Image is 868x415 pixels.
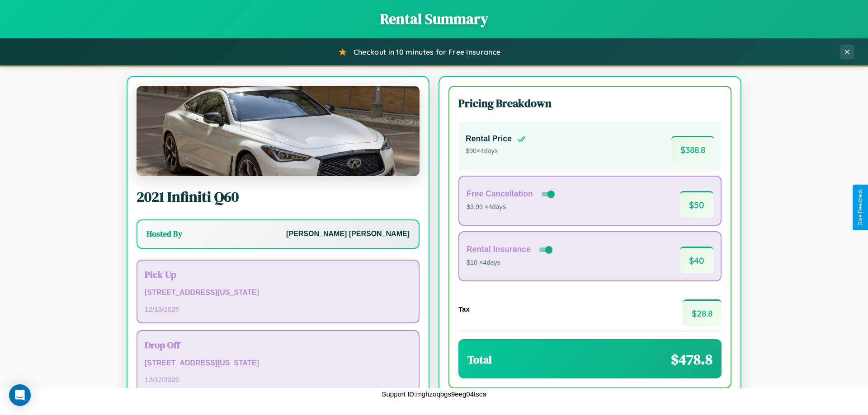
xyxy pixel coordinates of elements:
[857,189,863,226] div: Give Feedback
[467,189,533,199] h4: Free Cancellation
[9,9,859,29] h1: Rental Summary
[467,352,492,367] h3: Total
[467,201,557,213] p: $3.99 × 4 days
[286,228,410,241] p: [PERSON_NAME] [PERSON_NAME]
[145,338,411,351] h3: Drop Off
[671,350,712,369] span: $ 478.8
[466,145,526,157] p: $ 90 × 4 days
[382,388,486,400] p: Support ID: mghzoqbgs9eeg04tsca
[467,245,531,254] h4: Rental Insurance
[466,134,512,144] h4: Rental Price
[145,357,411,370] p: [STREET_ADDRESS][US_STATE]
[145,303,411,315] p: 12 / 13 / 2025
[146,228,182,239] h3: Hosted By
[683,299,722,326] span: $ 28.8
[467,257,554,269] p: $10 × 4 days
[671,136,714,163] span: $ 388.8
[145,268,411,281] h3: Pick Up
[680,247,713,273] span: $ 40
[458,305,470,313] h4: Tax
[137,86,420,176] img: Infiniti Q60
[145,286,411,299] p: [STREET_ADDRESS][US_STATE]
[145,373,411,386] p: 12 / 17 / 2025
[680,191,713,218] span: $ 50
[137,187,420,207] h2: 2021 Infiniti Q60
[9,384,31,406] div: Open Intercom Messenger
[354,47,500,56] span: Checkout in 10 minutes for Free Insurance
[458,96,722,111] h3: Pricing Breakdown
